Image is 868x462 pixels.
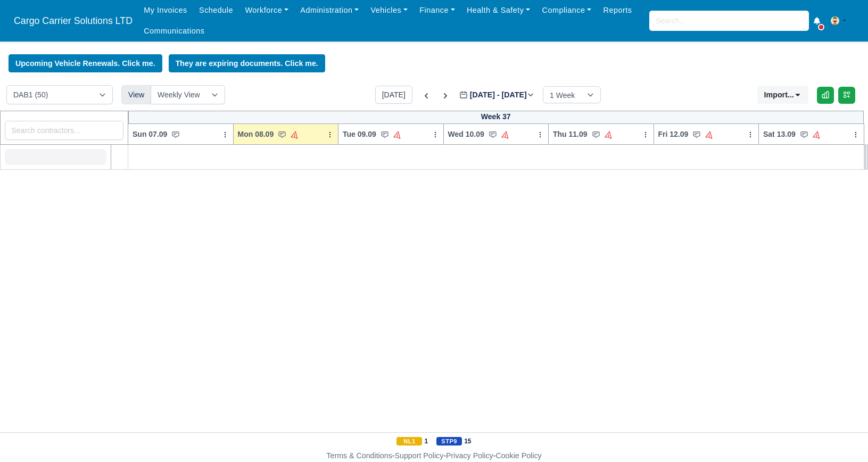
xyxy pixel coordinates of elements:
span: Sat 13.09 [763,129,796,139]
div: - - - [131,450,738,462]
a: Terms & Conditions [326,451,392,460]
span: Sun 07.09 [133,129,167,139]
div: View [121,85,151,104]
a: Support Policy [395,451,444,460]
span: NL1 [396,437,422,445]
a: Privacy Policy [446,451,493,460]
input: Search... [649,11,809,31]
a: They are expiring documents. Click me. [169,54,325,72]
button: [DATE] [375,86,412,104]
button: Import... [757,86,808,104]
span: STP9 [436,437,462,445]
span: Thu 11.09 [553,129,588,139]
a: Communications [138,21,211,42]
a: Upcoming Vehicle Renewals. Click me. [9,54,162,72]
a: Cargo Carrier Solutions LTD [9,11,138,31]
a: Cookie Policy [495,451,541,460]
strong: 15 [464,437,471,445]
span: Mon 08.09 [238,129,274,139]
span: Tue 09.09 [343,129,376,139]
span: Cargo Carrier Solutions LTD [9,10,138,31]
span: Wed 10.09 [448,129,484,139]
label: [DATE] - [DATE] [459,89,534,101]
strong: 1 [424,437,428,445]
input: Search contractors... [5,121,124,140]
span: Fri 12.09 [658,129,689,139]
div: Week 37 [128,111,864,124]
